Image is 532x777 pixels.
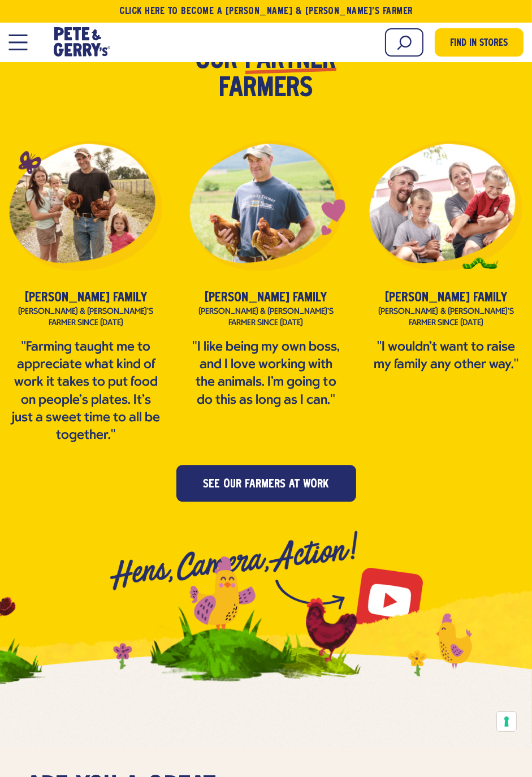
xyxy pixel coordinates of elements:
[435,28,524,57] a: Find in Stores
[176,465,356,502] a: see our farmers at work
[9,132,163,445] li: Partner families
[497,712,516,731] button: Your consent preferences for tracking technologies
[189,339,343,409] p: "I like being my own boss, and I love working with the animals. I'm going to do this as long as I...
[369,132,523,445] li: Partner families
[369,306,523,329] p: [PERSON_NAME] & [PERSON_NAME]’s farmer since [DATE]
[451,36,508,51] span: Find in Stores
[189,306,343,329] p: [PERSON_NAME] & [PERSON_NAME]’s farmer since [DATE]
[385,28,423,57] input: Search
[9,339,163,444] p: "Farming taught me to appreciate what kind of work it takes to put food on people's plates. It's ...
[369,339,523,374] p: "I wouldn’t want to raise my family any other way."
[204,476,329,493] span: see our farmers at work
[219,75,313,103] span: farmers
[9,306,163,329] p: [PERSON_NAME] & [PERSON_NAME]’s farmer since [DATE]
[8,34,27,50] button: Open Mobile Menu Modal Dialog
[189,132,343,445] li: Partner families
